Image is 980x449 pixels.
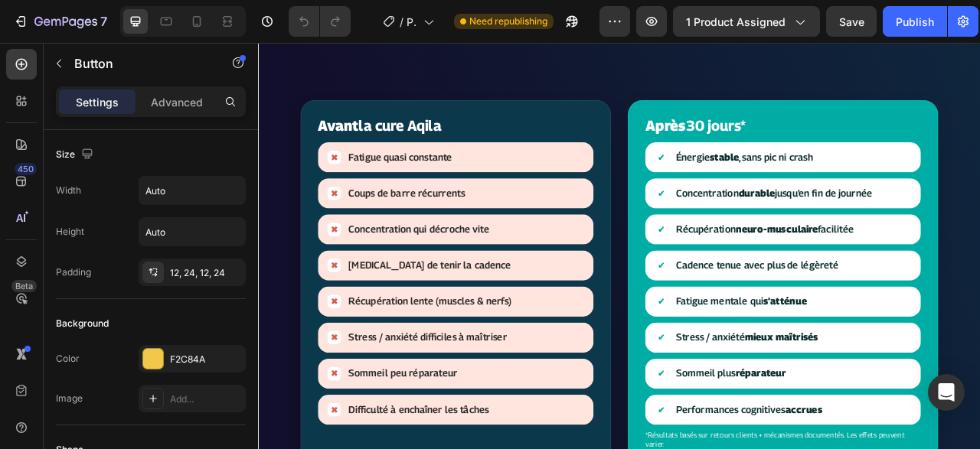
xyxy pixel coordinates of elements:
input: Auto [139,218,245,246]
span: Stress / anxiété [531,366,831,383]
strong: réparateur [607,413,671,428]
button: Save [826,6,877,37]
span: ✔ [504,412,522,430]
div: Padding [56,265,91,279]
span: Énergie , sans pic ni crash [531,137,831,154]
div: 450 [15,163,37,175]
span: Page produit [PERSON_NAME] [407,14,417,30]
div: Size [56,145,96,165]
span: ✔ [504,320,522,338]
span: ✔ [504,366,522,384]
span: Cadence tenue avec plus de légèreté [531,275,831,291]
p: Advanced [151,94,203,110]
span: ✔ [504,182,522,200]
span: ✔ [504,228,522,246]
p: Settings [76,94,119,110]
strong: stable [574,138,611,152]
button: 1 product assigned [673,6,820,37]
span: Save [839,15,864,28]
p: 7 [100,12,107,31]
div: F2C84A [170,353,242,366]
span: Fatigue mentale qui [531,320,831,337]
span: / [400,14,403,30]
iframe: Design area [258,43,980,449]
span: 1 product assigned [686,14,786,30]
p: Button [74,54,204,73]
span: ✔ [504,136,522,155]
div: Background [56,317,109,330]
button: Publish [883,6,947,37]
div: Publish [896,14,934,30]
strong: mieux maîtrisés [619,367,712,382]
span: ✔ [504,274,522,292]
div: Color [56,352,80,366]
span: Sommeil peu réparateur [115,412,415,429]
div: Beta [11,280,37,292]
button: 7 [6,6,114,37]
div: Undo/Redo [289,6,351,37]
span: Need republishing [469,15,547,28]
strong: s’atténue [642,321,698,336]
strong: neuro-musculaire [607,229,712,244]
h3: Après [492,95,843,116]
span: Récupération facilitée [531,229,831,246]
input: Auto [139,177,245,204]
div: Height [56,225,84,239]
div: Open Intercom Messenger [928,374,965,411]
span: ✖ [87,412,106,430]
div: Add... [170,392,242,406]
div: Image [56,392,83,405]
div: 12, 24, 12, 24 [170,266,242,280]
strong: durable [611,184,657,198]
span: Sommeil plus [531,412,831,429]
div: Width [56,184,81,197]
span: Concentration jusqu’en fin de journée [531,183,831,200]
span: 30 jours* [544,94,621,116]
